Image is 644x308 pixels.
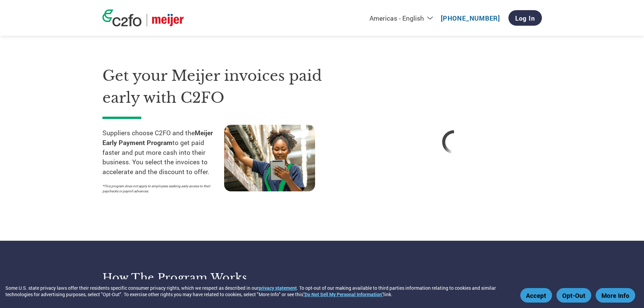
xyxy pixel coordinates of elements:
[102,9,142,26] img: c2fo logo
[102,271,314,284] h3: How the program works
[224,125,315,191] img: supply chain worker
[596,288,635,303] button: More Info
[102,184,217,194] p: *This program does not apply to employees seeking early access to their paychecks or payroll adva...
[520,288,552,303] button: Accept
[508,10,542,26] a: Log In
[441,14,500,22] a: [PHONE_NUMBER]
[102,65,346,109] h1: Get your Meijer invoices paid early with C2FO
[102,128,224,177] p: Suppliers choose C2FO and the to get paid faster and put more cash into their business. You selec...
[102,128,213,147] strong: Meijer Early Payment Program
[152,14,184,26] img: Meijer
[5,285,517,298] div: Some U.S. state privacy laws offer their residents specific consumer privacy rights, which we res...
[556,288,591,303] button: Opt-Out
[259,285,297,291] a: privacy statement
[303,291,383,298] a: "Do Not Sell My Personal Information"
